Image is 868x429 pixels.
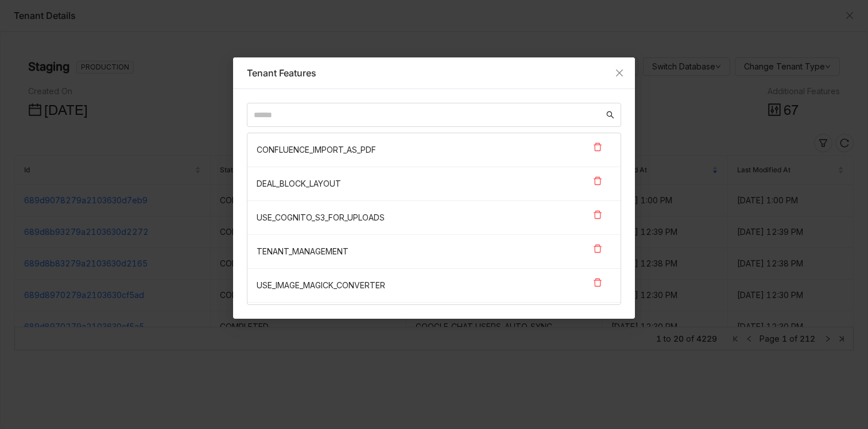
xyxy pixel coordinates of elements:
button: Close [604,57,635,88]
nz-list-item: USE_COGNITO_S3_FOR_UPLOADS [247,201,621,235]
nz-list-item: TENANT_MANAGEMENT [247,235,621,269]
nz-list-item: DEAL_BLOCK_LAYOUT [247,167,621,201]
nz-list-item: CONTENT_PERFORMANCE [247,303,621,337]
div: Tenant Features [247,67,621,79]
nz-list-item: USE_IMAGE_MAGICK_CONVERTER [247,269,621,303]
nz-list-item: CONFLUENCE_IMPORT_AS_PDF [247,133,621,167]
